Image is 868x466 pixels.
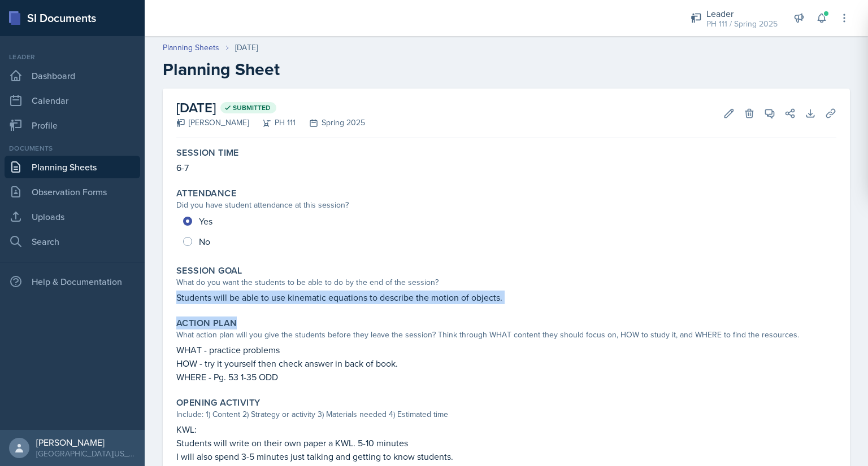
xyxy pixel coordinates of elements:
a: Profile [5,114,140,137]
div: [PERSON_NAME] [36,437,136,448]
a: Planning Sheets [163,42,219,54]
p: I will also spend 3-5 minutes just talking and getting to know students. [176,450,836,463]
label: Attendance [176,188,236,199]
div: What do you want the students to be able to do by the end of the session? [176,276,836,288]
div: PH 111 / Spring 2025 [706,18,778,30]
p: KWL: [176,423,836,436]
div: What action plan will you give the students before they leave the session? Think through WHAT con... [176,329,836,341]
div: Leader [5,52,140,62]
p: WHERE - Pg. 53 1-35 ODD [176,370,836,384]
a: Uploads [5,205,140,228]
label: Session Time [176,147,239,159]
div: [GEOGRAPHIC_DATA][US_STATE] in [GEOGRAPHIC_DATA] [36,448,136,459]
h2: [DATE] [176,98,365,118]
p: 6-7 [176,161,836,174]
a: Observation Forms [5,181,140,203]
div: Documents [5,143,140,153]
p: Students will write on their own paper a KWL. 5-10 minutes [176,436,836,450]
p: HOW - try it yourself then check answer in back of book. [176,357,836,370]
a: Dashboard [5,64,140,87]
label: Action Plan [176,318,237,329]
div: PH 111 [249,117,296,129]
a: Search [5,230,140,253]
div: Include: 1) Content 2) Strategy or activity 3) Materials needed 4) Estimated time [176,408,836,420]
label: Session Goal [176,265,242,276]
h2: Planning Sheet [163,59,850,80]
div: Did you have student attendance at this session? [176,199,836,211]
a: Planning Sheets [5,156,140,178]
a: Calendar [5,89,140,112]
div: Leader [706,7,778,20]
span: Submitted [233,103,271,112]
label: Opening Activity [176,397,260,408]
div: Spring 2025 [296,117,365,129]
p: WHAT - practice problems [176,343,836,357]
div: [PERSON_NAME] [176,117,249,129]
div: Help & Documentation [5,270,140,293]
div: [DATE] [235,42,258,54]
p: Students will be able to use kinematic equations to describe the motion of objects. [176,291,836,304]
